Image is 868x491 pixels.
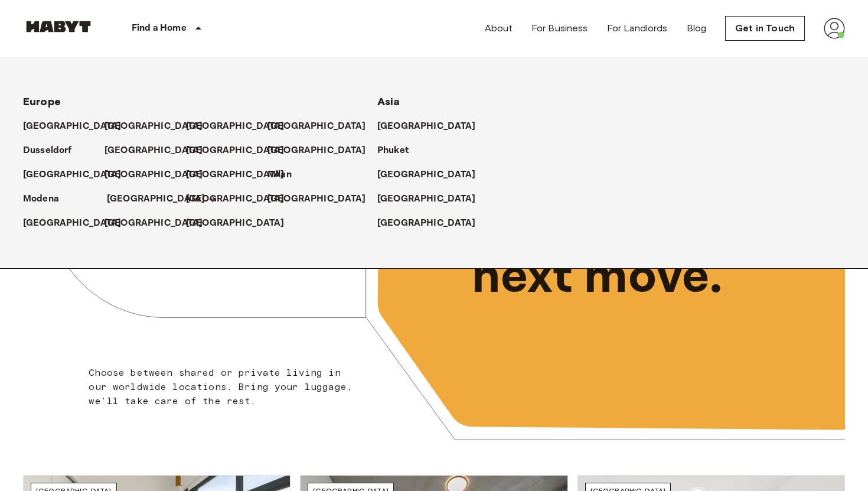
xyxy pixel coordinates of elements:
a: [GEOGRAPHIC_DATA] [105,216,215,230]
p: Modena [23,192,59,206]
a: [GEOGRAPHIC_DATA] [267,192,378,206]
p: [GEOGRAPHIC_DATA] [267,192,366,206]
a: [GEOGRAPHIC_DATA] [377,119,488,134]
p: Milan [267,168,292,182]
p: [GEOGRAPHIC_DATA] [23,216,122,230]
a: For Business [531,21,588,35]
a: [GEOGRAPHIC_DATA] [267,144,378,158]
span: Europe [23,95,61,108]
img: Habyt [23,21,94,32]
p: [GEOGRAPHIC_DATA] [23,168,122,182]
a: Get in Touch [725,16,805,41]
p: [GEOGRAPHIC_DATA] [186,119,285,134]
a: [GEOGRAPHIC_DATA] [186,192,296,206]
a: [GEOGRAPHIC_DATA] [105,144,215,158]
p: [GEOGRAPHIC_DATA] [377,119,476,134]
p: [GEOGRAPHIC_DATA] [105,119,203,134]
p: [GEOGRAPHIC_DATA] [377,168,476,182]
p: [GEOGRAPHIC_DATA] [107,192,205,206]
a: [GEOGRAPHIC_DATA] [377,168,488,182]
a: [GEOGRAPHIC_DATA] [107,192,217,206]
p: Find a Home [132,21,187,35]
span: Asia [377,95,400,108]
p: [GEOGRAPHIC_DATA] [186,168,285,182]
p: [GEOGRAPHIC_DATA] [377,192,476,206]
p: [GEOGRAPHIC_DATA] [267,144,366,158]
a: [GEOGRAPHIC_DATA] [186,119,296,134]
p: [GEOGRAPHIC_DATA] [105,216,203,230]
p: [GEOGRAPHIC_DATA] [105,168,203,182]
p: Unlock your next move. [472,188,826,307]
p: [GEOGRAPHIC_DATA] [377,216,476,230]
a: Dusseldorf [23,144,84,158]
a: [GEOGRAPHIC_DATA] [186,168,296,182]
p: [GEOGRAPHIC_DATA] [186,216,285,230]
a: For Landlords [607,21,668,35]
a: [GEOGRAPHIC_DATA] [377,192,488,206]
a: [GEOGRAPHIC_DATA] [23,168,133,182]
a: [GEOGRAPHIC_DATA] [186,144,296,158]
a: [GEOGRAPHIC_DATA] [186,216,296,230]
p: [GEOGRAPHIC_DATA] [105,144,203,158]
p: Choose between shared or private living in our worldwide locations. Bring your luggage, we'll tak... [89,366,360,408]
p: [GEOGRAPHIC_DATA] [186,192,285,206]
a: Milan [267,168,304,182]
p: Phuket [377,144,409,158]
p: Dusseldorf [23,144,72,158]
a: [GEOGRAPHIC_DATA] [23,119,133,134]
p: [GEOGRAPHIC_DATA] [267,119,366,134]
p: [GEOGRAPHIC_DATA] [23,119,122,134]
a: [GEOGRAPHIC_DATA] [105,168,215,182]
a: [GEOGRAPHIC_DATA] [105,119,215,134]
a: About [485,21,513,35]
a: [GEOGRAPHIC_DATA] [23,216,133,230]
p: [GEOGRAPHIC_DATA] [186,144,285,158]
a: Blog [687,21,707,35]
a: Modena [23,192,71,206]
a: [GEOGRAPHIC_DATA] [377,216,488,230]
a: Phuket [377,144,420,158]
a: [GEOGRAPHIC_DATA] [267,119,378,134]
img: avatar [824,18,845,39]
